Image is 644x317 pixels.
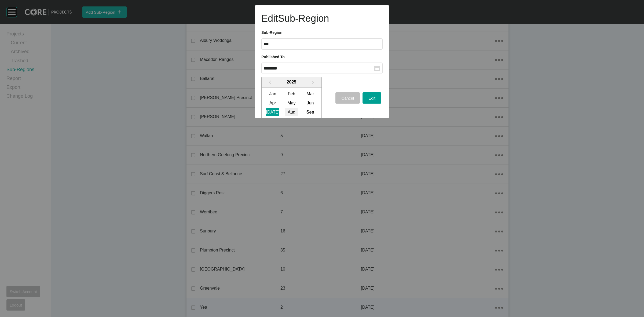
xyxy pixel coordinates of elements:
[261,55,285,59] label: Published To
[261,30,283,35] label: Sub-Region
[265,78,274,87] button: Previous Year
[266,99,279,107] div: Choose April 2025
[266,90,279,98] div: Choose January 2025
[262,77,321,88] div: 2025
[303,90,317,98] div: Choose March 2025
[285,99,298,107] div: Choose May 2025
[266,108,279,116] div: Choose July 2025
[335,92,360,104] button: Cancel
[261,12,383,25] h1: Edit Sub-Region
[363,92,381,104] button: Edit
[309,78,318,87] button: Next Year
[368,96,375,100] span: Edit
[266,117,279,125] div: Choose October 2025
[263,89,320,126] div: month 2025-07
[303,117,317,125] div: Choose December 2025
[285,117,298,125] div: Choose November 2025
[285,108,298,116] div: Choose August 2025
[341,96,354,100] span: Cancel
[303,99,317,107] div: Choose June 2025
[303,108,317,116] div: Choose September 2025
[285,90,298,98] div: Choose February 2025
